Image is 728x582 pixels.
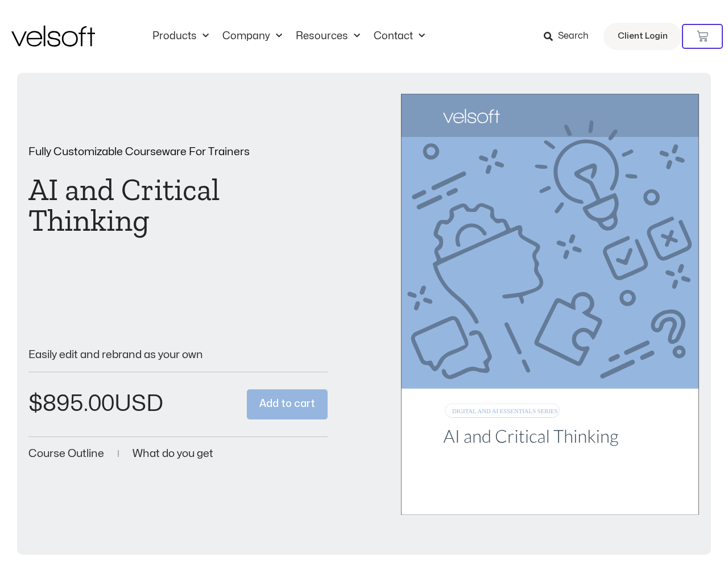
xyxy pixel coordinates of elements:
[28,174,328,236] h1: AI and Critical Thinking
[544,27,597,46] a: Search
[558,29,589,44] span: Search
[133,448,213,459] a: What do you get
[289,30,367,43] a: ResourcesMenu Toggle
[367,30,432,43] a: ContactMenu Toggle
[400,94,700,516] img: Second Product Image
[28,448,104,459] a: Course Outline
[146,30,216,43] a: ProductsMenu Toggle
[28,393,43,415] span: $
[28,147,328,157] p: Fully Customizable Courseware For Trainers
[603,23,682,50] a: Client Login
[28,350,328,360] p: Easily edit and rebrand as your own
[618,29,668,44] span: Client Login
[28,393,114,415] bdi: 895.00
[247,389,328,419] button: Add to cart
[216,30,289,43] a: CompanyMenu Toggle
[11,26,95,47] img: Velsoft Training Materials
[146,30,432,43] nav: Menu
